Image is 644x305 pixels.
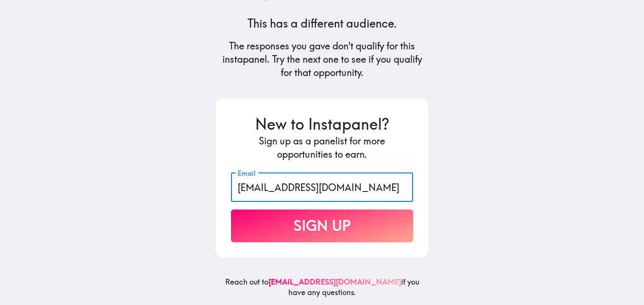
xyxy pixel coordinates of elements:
[248,16,397,32] h4: This has a different audience.
[238,168,256,179] label: Email
[216,39,428,79] h5: The responses you gave don't qualify for this instapanel. Try the next one to see if you qualify ...
[268,277,401,286] a: [EMAIL_ADDRESS][DOMAIN_NAME]
[231,134,413,161] h5: Sign up as a panelist for more opportunities to earn.
[231,114,413,135] h3: New to Instapanel?
[231,210,413,242] button: Sign Up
